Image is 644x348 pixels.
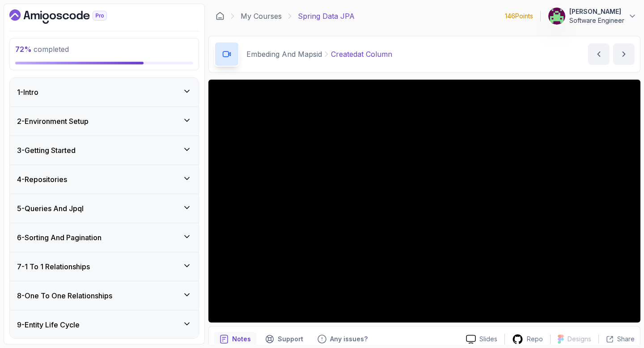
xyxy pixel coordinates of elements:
a: Dashboard [216,12,225,21]
button: 8-One To One Relationships [10,281,199,310]
p: Repo [527,335,543,344]
p: Slides [479,335,497,344]
h3: 2 - Environment Setup [17,116,89,127]
a: My Courses [241,11,282,21]
iframe: 10 - CreatedAt column [208,80,640,323]
h3: 1 - Intro [17,87,38,98]
p: Support [278,335,303,344]
button: previous content [588,43,610,65]
p: Share [617,335,635,344]
button: Feedback button [312,332,373,346]
button: 7-1 To 1 Relationships [10,252,199,281]
button: Support button [260,332,309,346]
p: [PERSON_NAME] [569,7,624,16]
h3: 7 - 1 To 1 Relationships [17,261,90,272]
span: 72 % [15,45,32,54]
a: Repo [505,334,550,345]
img: user profile image [548,8,565,25]
h3: 4 - Repositories [17,174,67,185]
button: Share [598,335,635,344]
button: next content [613,43,635,65]
button: 4-Repositories [10,165,199,194]
a: Dashboard [9,9,127,24]
h3: 8 - One To One Relationships [17,290,112,301]
h3: 3 - Getting Started [17,145,76,156]
h3: 6 - Sorting And Pagination [17,232,102,243]
p: Any issues? [330,335,368,344]
button: 1-Intro [10,78,199,106]
p: Software Engineer [569,16,624,25]
p: Createdat Column [331,49,392,59]
button: 3-Getting Started [10,136,199,165]
h3: 9 - Entity Life Cycle [17,319,80,330]
button: notes button [214,332,256,346]
p: Designs [568,335,591,344]
p: Embeding And Mapsid [246,49,322,59]
button: 6-Sorting And Pagination [10,223,199,252]
a: Slides [459,335,504,344]
p: Spring Data JPA [298,11,355,21]
p: Notes [232,335,251,344]
button: 5-Queries And Jpql [10,194,199,223]
button: 2-Environment Setup [10,107,199,136]
h3: 5 - Queries And Jpql [17,203,84,214]
button: user profile image[PERSON_NAME]Software Engineer [548,7,637,25]
button: 9-Entity Life Cycle [10,310,199,339]
span: completed [15,45,69,54]
p: 146 Points [505,12,533,21]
